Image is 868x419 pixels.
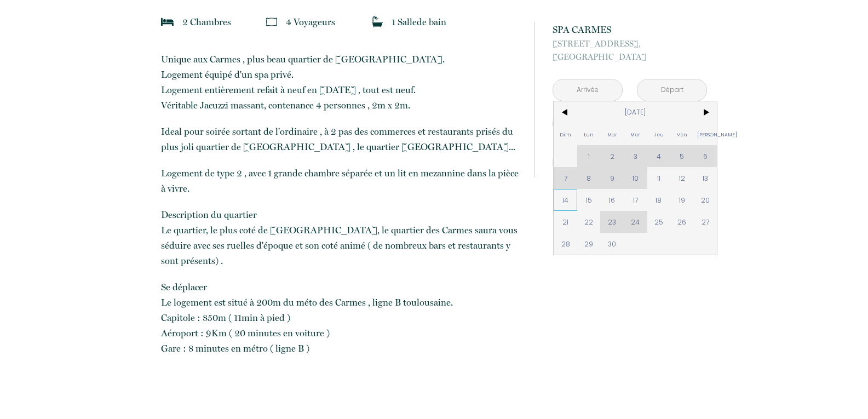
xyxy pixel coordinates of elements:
p: 2 Chambre [182,14,231,30]
span: 26 [670,211,694,233]
span: 16 [600,189,624,211]
p: 4 Voyageur [286,14,335,30]
p: SPA CARMES [553,22,707,37]
span: < [554,101,577,123]
p: Description du quartier Le quartier, le plus coté de [GEOGRAPHIC_DATA], le quartier des Carmes sa... [161,207,520,268]
span: 25 [647,211,671,233]
span: 13 [694,167,717,189]
p: Unique aux Carmes , plus beau quartier de [GEOGRAPHIC_DATA]. Logement équipé d'un spa privé. Loge... [161,51,520,113]
span: 11 [647,167,671,189]
span: 20 [694,189,717,211]
span: Dim [554,123,577,145]
span: Jeu [647,123,671,145]
span: 15 [577,189,601,211]
span: s [227,16,231,27]
span: 12 [670,167,694,189]
span: 27 [694,211,717,233]
p: Logement de type 2 , avec 1 grande chambre séparée et un lit en mezannine dans la pièce à vivre. [161,165,520,196]
span: 22 [577,211,601,233]
img: guests [266,16,277,27]
span: 30 [600,233,624,255]
span: [DATE] [577,101,694,123]
span: 17 [624,189,647,211]
span: Ven [670,123,694,145]
p: 1 Salle de bain [392,14,446,30]
span: 29 [577,233,601,255]
button: Réserver [553,148,707,177]
span: [STREET_ADDRESS], [553,37,707,50]
span: 18 [647,189,671,211]
span: 14 [554,189,577,211]
span: [PERSON_NAME] [694,123,717,145]
span: 28 [554,233,577,255]
p: [GEOGRAPHIC_DATA] [553,37,707,64]
span: Mer [624,123,647,145]
span: 21 [554,211,577,233]
p: Ideal pour soirée sortant de l'ordinaire , à 2 pas des commerces et restaurants prisés du plus jo... [161,124,520,154]
span: > [694,101,717,123]
span: Lun [577,123,601,145]
span: s [331,16,335,27]
span: Mar [600,123,624,145]
p: Se déplacer Le logement est situé à 200m du méto des Carmes , ligne B toulousaine. Capitole : 850... [161,279,520,356]
input: Départ [637,79,706,101]
input: Arrivée [553,79,622,101]
span: 19 [670,189,694,211]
